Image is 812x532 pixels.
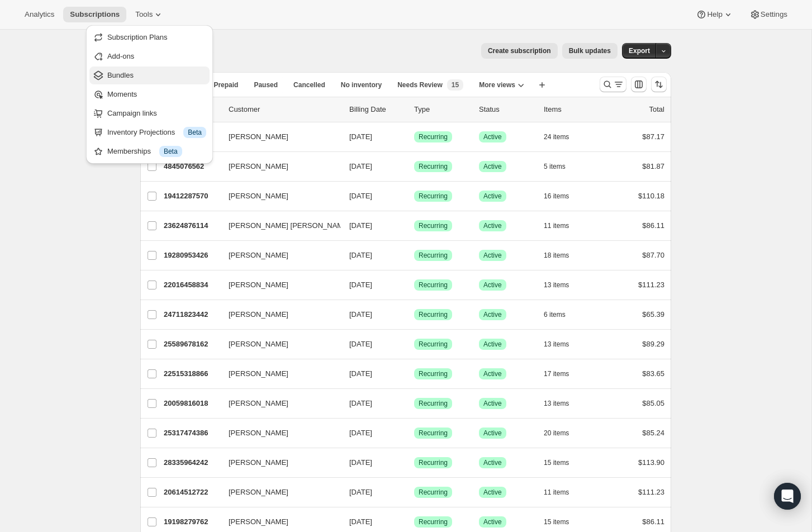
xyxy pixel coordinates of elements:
span: $89.29 [642,340,664,348]
span: Settings [761,10,787,19]
div: Items [544,104,600,115]
span: 5 items [544,162,566,171]
span: 6 items [544,310,566,319]
span: [PERSON_NAME] [229,161,288,172]
button: Campaign links [89,104,210,122]
div: 19280953426[PERSON_NAME][DATE]SuccessRecurringSuccessActive18 items$87.70 [164,248,664,263]
span: 15 items [544,458,569,467]
p: 28335964242 [164,457,220,468]
p: Billing Date [349,104,405,115]
span: Beta [188,128,202,137]
div: 22515318866[PERSON_NAME][DATE]SuccessRecurringSuccessActive17 items$83.65 [164,366,664,382]
span: Prepaid [213,80,238,89]
button: [PERSON_NAME] [222,306,334,324]
span: [PERSON_NAME] [229,398,288,409]
span: 15 items [544,517,569,526]
button: Subscriptions [63,7,126,22]
button: 13 items [544,336,581,352]
span: Recurring [419,458,448,467]
span: Recurring [419,517,448,526]
span: 24 items [544,132,569,141]
span: [PERSON_NAME] [229,487,288,498]
button: [PERSON_NAME] [222,454,334,472]
span: $110.18 [638,192,664,200]
span: $86.11 [642,517,664,526]
span: [DATE] [349,399,372,407]
span: [PERSON_NAME] [229,250,288,261]
span: Export [629,46,650,55]
button: [PERSON_NAME] [222,483,334,501]
span: [PERSON_NAME] [229,339,288,350]
span: Recurring [419,251,448,260]
span: Active [483,192,502,201]
p: 20059816018 [164,398,220,409]
span: [DATE] [349,517,372,526]
button: Inventory Projections [89,123,210,141]
button: Sort the results [651,77,667,92]
span: Recurring [419,132,448,141]
button: Bundles [89,66,210,84]
span: Active [483,488,502,497]
span: Active [483,340,502,349]
button: [PERSON_NAME] [222,187,334,205]
div: Open Intercom Messenger [774,483,801,510]
div: 28335964242[PERSON_NAME][DATE]SuccessRecurringSuccessActive15 items$113.90 [164,455,664,471]
div: Type [414,104,470,115]
span: Active [483,399,502,408]
span: Recurring [419,429,448,438]
span: [DATE] [349,132,372,141]
span: Recurring [419,340,448,349]
button: [PERSON_NAME] [222,424,334,442]
button: 16 items [544,188,581,204]
button: 6 items [544,307,578,322]
span: 20 items [544,429,569,438]
p: 22016458834 [164,279,220,291]
span: Cancelled [293,80,325,89]
span: Active [483,517,502,526]
button: 15 items [544,514,581,530]
div: 19412287570[PERSON_NAME][DATE]SuccessRecurringSuccessActive16 items$110.18 [164,188,664,204]
span: $81.87 [642,162,664,170]
button: [PERSON_NAME] [222,128,334,146]
span: 11 items [544,221,569,230]
span: [PERSON_NAME] [PERSON_NAME] [229,220,350,231]
div: 25317474386[PERSON_NAME][DATE]SuccessRecurringSuccessActive20 items$85.24 [164,425,664,441]
button: Moments [89,85,210,103]
p: 22515318866 [164,368,220,379]
button: Search and filter results [600,77,626,92]
button: Tools [129,7,170,22]
span: Active [483,429,502,438]
span: Paused [254,80,278,89]
div: 4845076562[PERSON_NAME][DATE]SuccessRecurringSuccessActive5 items$81.87 [164,159,664,174]
button: 24 items [544,129,581,145]
span: Active [483,251,502,260]
span: [DATE] [349,162,372,170]
span: 17 items [544,369,569,378]
button: 5 items [544,159,578,174]
span: Active [483,369,502,378]
span: Tools [135,10,153,19]
span: $85.24 [642,429,664,437]
span: [DATE] [349,281,372,289]
span: $65.39 [642,310,664,319]
span: [DATE] [349,369,372,378]
button: Customize table column order and visibility [631,77,647,92]
button: [PERSON_NAME] [222,276,334,294]
p: 23624876114 [164,220,220,231]
span: Recurring [419,192,448,201]
span: Recurring [419,369,448,378]
span: Campaign links [107,109,157,117]
span: Analytics [25,10,54,19]
p: 19412287570 [164,191,220,202]
span: $113.90 [638,458,664,467]
span: [DATE] [349,192,372,200]
span: Recurring [419,310,448,319]
span: $111.23 [638,488,664,496]
span: Add-ons [107,52,134,60]
span: [DATE] [349,488,372,496]
span: [DATE] [349,340,372,348]
button: [PERSON_NAME] [222,158,334,175]
button: Settings [743,7,794,22]
span: Active [483,221,502,230]
span: $111.23 [638,281,664,289]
